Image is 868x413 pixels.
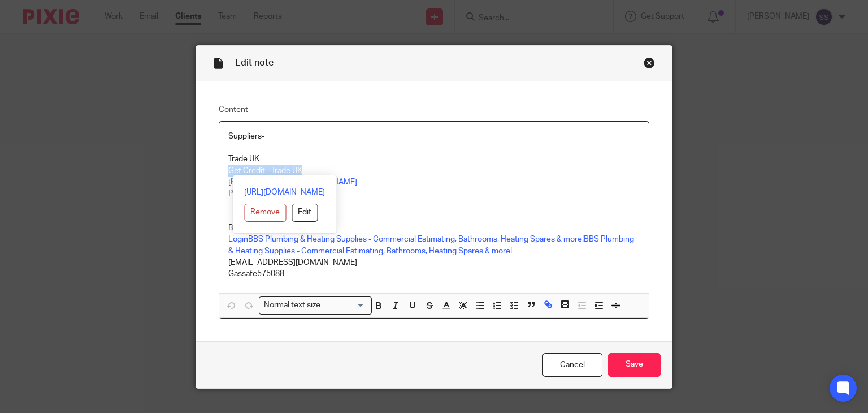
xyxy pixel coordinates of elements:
span: Edit note [235,58,274,67]
a: [URL][DOMAIN_NAME] [244,187,325,198]
a: Cancel [542,353,602,377]
p: Gassafe575088 [228,268,640,279]
input: Save [608,353,661,377]
a: Get Credit - Trade UK [228,167,302,175]
div: Close this dialog window [644,57,655,68]
a: [EMAIL_ADDRESS][DOMAIN_NAME] [228,178,357,186]
p: [EMAIL_ADDRESS][DOMAIN_NAME] [228,257,640,268]
p: Suppliers- [228,131,640,142]
label: Content [219,104,650,115]
div: Search for option [259,296,372,314]
p: BBS [228,222,640,234]
button: Edit [292,204,318,222]
p: Password- Barneyblue1234! [228,188,640,199]
a: LoginBBS Plumbing & Heating Supplies - Commercial Estimating, Bathrooms, Heating Spares & more!BB... [228,235,636,255]
input: Search for option [324,299,365,311]
button: Remove [244,204,286,222]
span: Normal text size [262,299,323,311]
p: Trade UK [228,153,640,165]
